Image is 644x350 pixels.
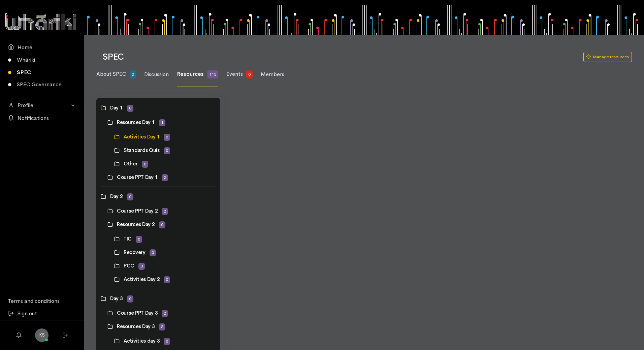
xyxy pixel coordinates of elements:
[177,70,204,77] span: Resources
[583,52,632,62] a: Manage resources
[96,62,136,87] a: About SPEC 2
[226,62,253,87] a: Events 0
[261,71,284,78] span: Members
[246,70,253,78] span: 0
[144,62,169,87] a: Discussion
[102,52,575,62] h1: SPEC
[261,62,284,87] a: Members
[177,62,218,87] a: Resources 115
[35,328,49,342] a: KS
[130,70,136,78] span: 2
[226,70,243,77] span: Events
[207,70,218,78] span: 115
[144,71,169,78] span: Discussion
[96,70,126,77] span: About SPEC
[8,141,76,155] div: Follow us on LinkedIn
